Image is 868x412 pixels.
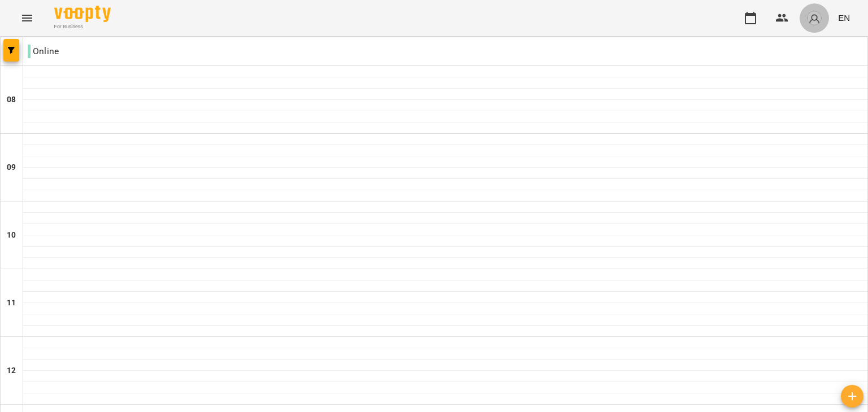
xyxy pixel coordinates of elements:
[7,229,16,242] h6: 10
[7,161,16,174] h6: 09
[841,385,863,407] button: Add lesson
[7,297,16,309] h6: 11
[14,5,41,32] button: Menu
[7,94,16,106] h6: 08
[28,45,59,58] p: Online
[834,7,854,28] button: EN
[7,365,16,377] h6: 12
[806,10,822,26] img: avatar_s.png
[54,6,111,22] img: Voopty Logo
[54,23,111,30] span: For Business
[838,12,850,24] span: EN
